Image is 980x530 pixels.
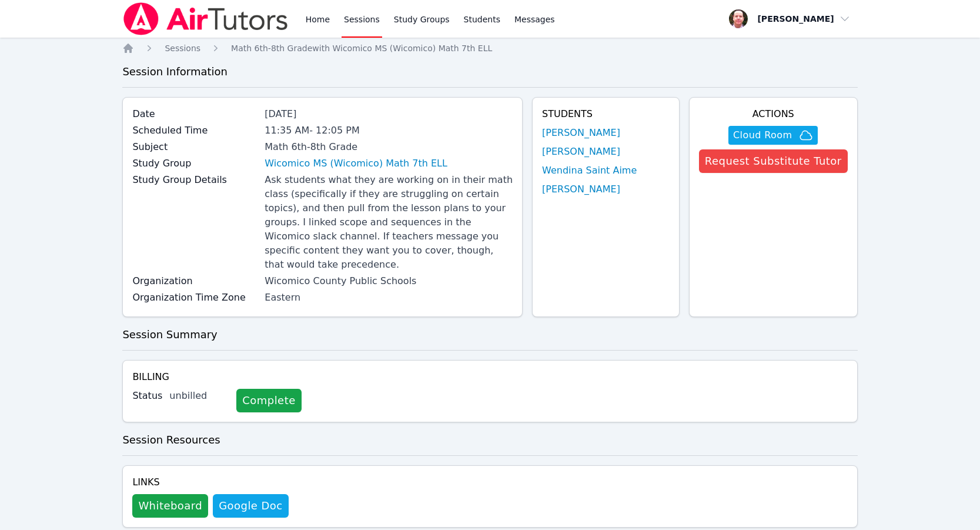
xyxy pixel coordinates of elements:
a: Google Doc [213,494,288,518]
span: Messages [514,14,555,25]
h4: Actions [699,107,848,121]
h3: Session Information [122,64,857,80]
div: [DATE] [265,107,513,121]
h4: Links [132,475,288,489]
label: Status [132,389,162,403]
h3: Session Resources [122,432,857,448]
h4: Billing [132,370,847,384]
label: Study Group [132,156,257,171]
img: Air Tutors [122,2,289,35]
span: Math 6th-8th Grade with Wicomico MS (Wicomico) Math 7th ELL [231,44,492,53]
button: Request Substitute Tutor [699,149,848,173]
label: Organization [132,274,257,288]
h3: Session Summary [122,326,857,343]
a: Wicomico MS (Wicomico) Math 7th ELL [265,156,447,171]
a: Sessions [165,42,200,54]
button: Cloud Room [728,126,818,145]
div: 11:35 AM - 12:05 PM [265,124,513,138]
label: Scheduled Time [132,124,257,138]
label: Organization Time Zone [132,291,257,305]
button: Whiteboard [132,494,208,518]
div: Wicomico County Public Schools [265,274,513,288]
div: unbilled [169,389,227,403]
label: Subject [132,140,257,154]
h4: Students [542,107,670,121]
a: Complete [236,389,301,412]
span: Cloud Room [733,128,792,142]
a: Wendina Saint Aime [542,164,637,178]
a: [PERSON_NAME] [542,145,620,159]
a: [PERSON_NAME] [542,126,620,140]
label: Date [132,107,257,121]
a: Math 6th-8th Gradewith Wicomico MS (Wicomico) Math 7th ELL [231,42,492,54]
a: [PERSON_NAME] [542,182,620,196]
label: Study Group Details [132,173,257,187]
div: Ask students what they are working on in their math class (specifically if they are struggling on... [265,173,513,272]
nav: Breadcrumb [122,42,857,54]
div: Math 6th-8th Grade [265,140,513,154]
span: Sessions [165,44,200,53]
div: Eastern [265,291,513,305]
